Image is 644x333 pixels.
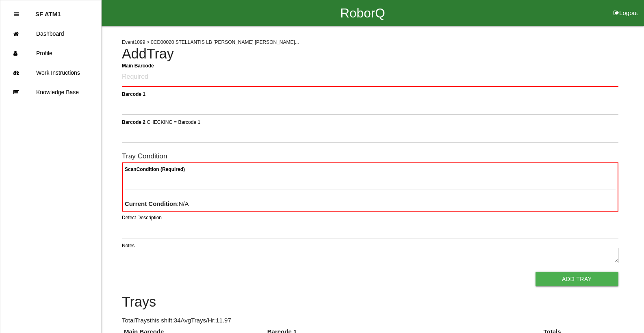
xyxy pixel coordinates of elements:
b: Barcode 1 [122,91,145,97]
b: Current Condition [125,200,177,207]
span: CHECKING = Barcode 1 [147,119,200,125]
b: Main Barcode [122,63,154,68]
button: Add Tray [536,272,618,286]
h6: Tray Condition [122,152,618,160]
span: Event 1099 > 0CD00020 STELLANTIS LB [PERSON_NAME] [PERSON_NAME]... [122,39,299,45]
a: Profile [0,43,101,63]
label: Notes [122,242,134,249]
span: : N/A [125,200,189,207]
b: Scan Condition (Required) [125,166,185,172]
b: Barcode 2 [122,119,145,125]
a: Work Instructions [0,63,101,82]
h4: Trays [122,294,618,310]
div: Close [14,4,19,24]
a: Dashboard [0,24,101,43]
h4: Add Tray [122,46,618,62]
p: Total Trays this shift: 34 Avg Trays /Hr: 11.97 [122,316,618,325]
label: Defect Description [122,214,162,221]
input: Required [122,68,618,87]
p: SF ATM1 [35,4,61,17]
a: Knowledge Base [0,82,101,102]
